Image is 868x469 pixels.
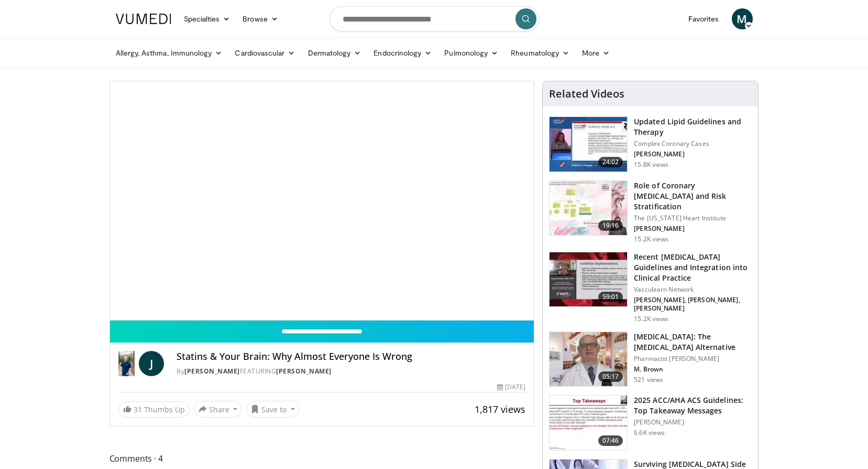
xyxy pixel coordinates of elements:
[184,367,240,376] a: [PERSON_NAME]
[276,367,332,376] a: [PERSON_NAME]
[634,418,752,427] p: [PERSON_NAME]
[194,401,243,418] button: Share
[634,235,668,243] p: 15.2K views
[634,252,752,283] h3: Recent [MEDICAL_DATA] Guidelines and Integration into Clinical Practice
[475,403,525,415] span: 1,817 views
[302,42,368,63] a: Dermatology
[246,401,300,418] button: Save to
[236,8,284,29] a: Browse
[634,296,752,313] p: [PERSON_NAME], [PERSON_NAME], [PERSON_NAME]
[367,42,438,63] a: Endocrinology
[550,117,627,172] img: 77f671eb-9394-4acc-bc78-a9f077f94e00.150x105_q85_crop-smart_upscale.jpg
[682,8,726,29] a: Favorites
[549,88,624,100] h4: Related Videos
[634,315,668,323] p: 15.2K views
[497,382,525,392] div: [DATE]
[634,376,663,384] p: 521 views
[732,8,753,29] a: M
[549,180,752,243] a: 19:16 Role of Coronary [MEDICAL_DATA] and Risk Stratification The [US_STATE] Heart Institute [PER...
[550,396,627,450] img: 369ac253-1227-4c00-b4e1-6e957fd240a8.150x105_q85_crop-smart_upscale.jpg
[550,181,627,236] img: 1efa8c99-7b8a-4ab5-a569-1c219ae7bd2c.150x105_q85_crop-smart_upscale.jpg
[634,214,752,222] p: The [US_STATE] Heart Institute
[177,351,525,363] h4: Statins & Your Brain: Why Almost Everyone Is Wrong
[598,157,623,167] span: 24:02
[118,401,190,418] a: 31 Thumbs Up
[228,42,301,63] a: Cardiovascular
[598,292,623,302] span: 59:01
[109,452,535,465] span: Comments 4
[438,42,504,63] a: Pulmonology
[634,150,752,158] p: [PERSON_NAME]
[550,252,627,307] img: 87825f19-cf4c-4b91-bba1-ce218758c6bb.150x105_q85_crop-smart_upscale.jpg
[634,395,752,416] h3: 2025 ACC/AHA ACS Guidelines: Top Takeaway Messages
[634,225,752,233] p: [PERSON_NAME]
[634,140,752,148] p: Complex Coronary Cases
[177,367,525,376] div: By FEATURING
[549,332,752,387] a: 05:17 [MEDICAL_DATA]: The [MEDICAL_DATA] Alternative Pharmacist [PERSON_NAME] M. Brown 521 views
[634,180,752,212] h3: Role of Coronary [MEDICAL_DATA] and Risk Stratification
[634,332,752,353] h3: [MEDICAL_DATA]: The [MEDICAL_DATA] Alternative
[634,285,752,294] p: Vasculearn Network
[549,116,752,172] a: 24:02 Updated Lipid Guidelines and Therapy Complex Coronary Cases [PERSON_NAME] 15.8K views
[110,81,534,321] video-js: Video Player
[550,332,627,387] img: ce9609b9-a9bf-4b08-84dd-8eeb8ab29fc6.150x105_q85_crop-smart_upscale.jpg
[116,14,171,24] img: VuMedi Logo
[576,42,616,63] a: More
[139,351,164,376] a: J
[634,355,752,363] p: Pharmacist [PERSON_NAME]
[598,220,623,231] span: 19:16
[598,435,623,446] span: 07:46
[634,116,752,137] h3: Updated Lipid Guidelines and Therapy
[549,252,752,323] a: 59:01 Recent [MEDICAL_DATA] Guidelines and Integration into Clinical Practice Vasculearn Network ...
[634,429,665,437] p: 6.6K views
[634,365,752,374] p: M. Brown
[329,6,539,31] input: Search topics, interventions
[598,371,623,382] span: 05:17
[109,42,229,63] a: Allergy, Asthma, Immunology
[549,395,752,451] a: 07:46 2025 ACC/AHA ACS Guidelines: Top Takeaway Messages [PERSON_NAME] 6.6K views
[118,351,135,376] img: Dr. Jordan Rennicke
[504,42,576,63] a: Rheumatology
[634,161,668,169] p: 15.8K views
[134,404,142,414] span: 31
[178,8,237,29] a: Specialties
